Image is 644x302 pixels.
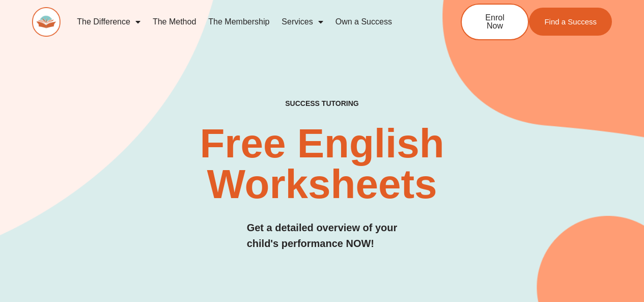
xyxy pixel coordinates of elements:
[71,10,147,34] a: The Difference
[275,10,329,34] a: Services
[71,10,427,34] nav: Menu
[131,123,513,205] h2: Free English Worksheets​
[477,14,513,30] span: Enrol Now
[236,99,408,108] h4: SUCCESS TUTORING​
[247,220,398,252] h3: Get a detailed overview of your child's performance NOW!
[529,8,612,36] a: Find a Success
[147,10,202,34] a: The Method
[202,10,275,34] a: The Membership
[329,10,398,34] a: Own a Success
[461,4,529,40] a: Enrol Now
[544,18,597,25] span: Find a Success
